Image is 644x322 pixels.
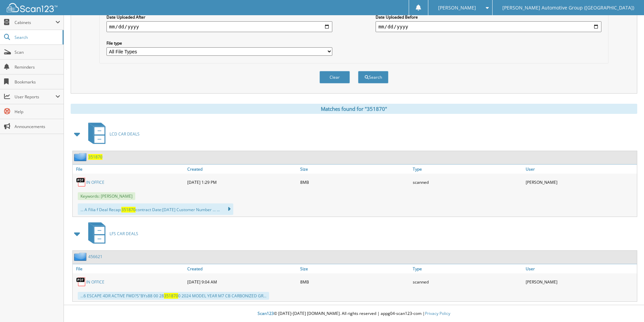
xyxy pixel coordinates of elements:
label: Date Uploaded Before [376,14,601,20]
a: File [73,264,186,273]
span: Scan [15,49,60,55]
div: Matches found for "351870" [71,104,637,114]
div: [DATE] 1:29 PM [186,175,299,189]
div: 8MB [299,175,411,189]
span: LFS CAR DEALS [110,231,138,237]
span: [PERSON_NAME] [438,6,476,10]
a: LCD CAR DEALS [84,121,140,147]
div: ...6 ESCAPE 4DR ACTIVE FWD?S"BYs88 00 28 0 2024 MODEL YEAR M7 CB CARBONIZED GR... [78,292,269,300]
span: Cabinets [15,20,55,25]
div: © [DATE]-[DATE] [DOMAIN_NAME]. All rights reserved | appg04-scan123-com | [64,305,644,322]
label: File type [106,40,332,46]
iframe: Chat Widget [610,290,644,322]
span: 351870 [164,293,178,299]
div: 8MB [299,275,411,289]
a: User [524,264,637,273]
button: Clear [319,71,350,83]
a: Type [411,165,524,174]
div: [PERSON_NAME] [524,275,637,289]
span: Scan123 [258,311,274,316]
a: 351870 [88,154,102,160]
a: IN OFFICE [86,179,104,185]
span: Reminders [15,64,60,70]
span: Search [15,34,59,40]
a: 456621 [88,254,102,259]
img: folder2.png [74,153,88,161]
a: IN OFFICE [86,279,104,285]
div: scanned [411,275,524,289]
button: Search [358,71,388,83]
a: LFS CAR DEALS [84,220,138,247]
a: Size [299,165,411,174]
img: folder2.png [74,252,88,261]
span: Bookmarks [15,79,60,85]
div: [DATE] 9:04 AM [186,275,299,289]
a: Privacy Policy [425,311,450,316]
a: User [524,165,637,174]
div: scanned [411,175,524,189]
span: [PERSON_NAME] Automotive Group ([GEOGRAPHIC_DATA]) [502,6,634,10]
span: LCD CAR DEALS [110,131,140,137]
span: Announcements [15,124,60,129]
div: ... A Filia f Deal Recap: contract Date:[DATE] Customer Number ... ... [78,203,233,215]
img: PDF.png [76,177,86,187]
img: PDF.png [76,277,86,287]
img: scan123-logo-white.svg [7,3,57,12]
a: Created [186,264,299,273]
span: 351870 [121,207,136,213]
a: Type [411,264,524,273]
input: start [106,21,332,32]
span: User Reports [15,94,55,100]
span: Keywords: [PERSON_NAME] [78,192,135,200]
a: Created [186,165,299,174]
input: end [376,21,601,32]
span: Help [15,109,60,115]
div: [PERSON_NAME] [524,175,637,189]
label: Date Uploaded After [106,14,332,20]
a: File [73,165,186,174]
a: Size [299,264,411,273]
